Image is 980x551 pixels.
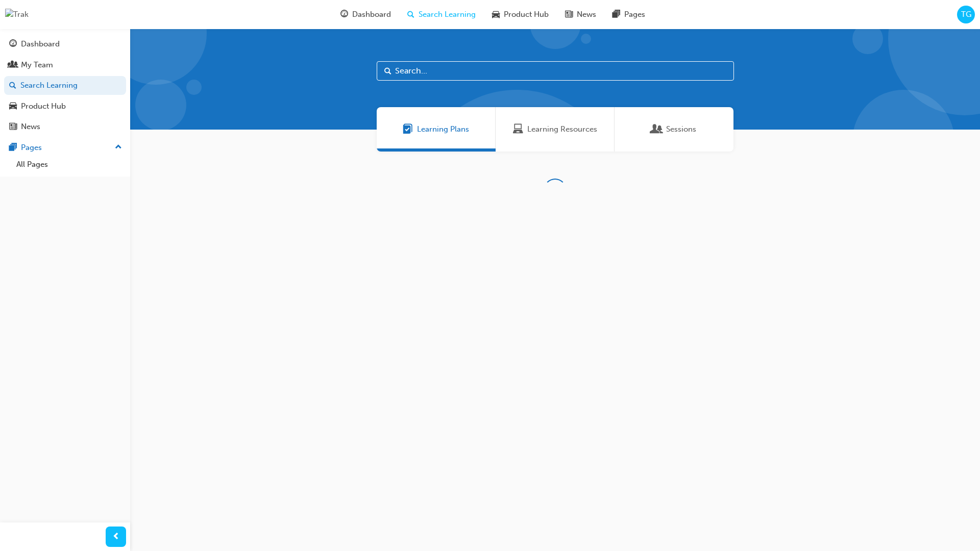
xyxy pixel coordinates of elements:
[5,9,29,20] img: Trak
[112,531,120,543] span: prev-icon
[604,4,653,25] a: pages-iconPages
[21,101,66,112] div: Product Hub
[492,8,500,21] span: car-icon
[403,123,413,135] span: Learning Plans
[419,9,476,20] span: Search Learning
[557,4,604,25] a: news-iconNews
[9,40,17,49] span: guage-icon
[496,107,615,152] a: Learning ResourcesLearning Resources
[352,9,391,20] span: Dashboard
[21,142,42,154] div: Pages
[407,8,414,21] span: search-icon
[9,143,17,153] span: pages-icon
[565,8,573,21] span: news-icon
[615,107,733,152] a: SessionsSessions
[666,123,696,135] span: Sessions
[484,4,557,25] a: car-iconProduct Hub
[21,38,60,50] div: Dashboard
[4,138,126,157] button: Pages
[115,141,122,154] span: up-icon
[504,9,549,20] span: Product Hub
[624,9,645,20] span: Pages
[9,81,16,90] span: search-icon
[652,123,662,135] span: Sessions
[9,61,17,70] span: people-icon
[577,9,596,20] span: News
[377,61,734,81] input: Search...
[4,97,126,116] a: Product Hub
[4,33,126,138] button: DashboardMy TeamSearch LearningProduct HubNews
[417,123,469,135] span: Learning Plans
[377,107,496,152] a: Learning PlansLearning Plans
[4,35,126,54] a: Dashboard
[9,122,17,132] span: news-icon
[957,6,975,23] button: TG
[4,117,126,136] a: News
[12,157,126,172] a: All Pages
[612,8,620,21] span: pages-icon
[21,121,40,133] div: News
[332,4,399,25] a: guage-iconDashboard
[340,8,348,21] span: guage-icon
[961,9,971,20] span: TG
[4,76,126,95] a: Search Learning
[4,56,126,74] a: My Team
[9,102,17,111] span: car-icon
[527,123,597,135] span: Learning Resources
[399,4,484,25] a: search-iconSearch Learning
[513,123,523,135] span: Learning Resources
[21,59,53,71] div: My Team
[384,65,391,77] span: Search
